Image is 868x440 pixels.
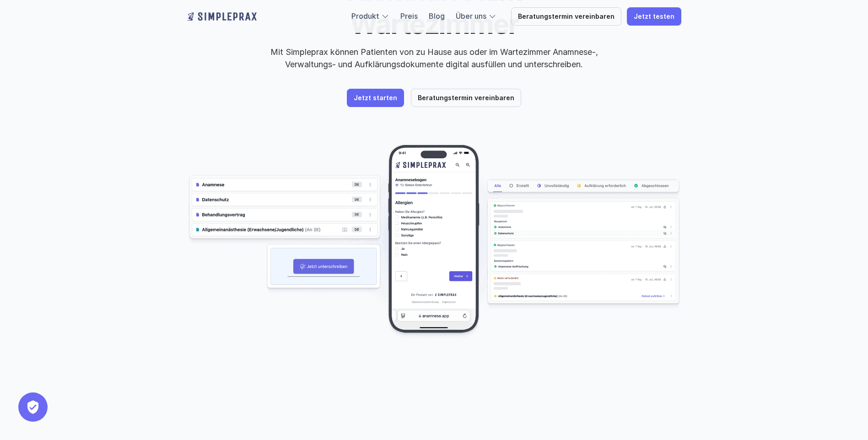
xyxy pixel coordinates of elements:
a: Beratungstermin vereinbaren [511,7,621,26]
a: Preis [400,11,418,21]
a: Blog [429,11,445,21]
a: Produkt [351,11,379,21]
a: Jetzt starten [347,89,404,107]
a: Beratungstermin vereinbaren [411,89,521,107]
img: Beispielscreenshots aus der Simpleprax Anwendung [187,144,681,340]
a: Über uns [456,11,486,21]
p: Beratungstermin vereinbaren [418,94,514,102]
p: Jetzt testen [634,13,674,21]
p: Jetzt starten [354,94,397,102]
p: Beratungstermin vereinbaren [518,13,615,21]
p: Mit Simpleprax können Patienten von zu Hause aus oder im Wartezimmer Anamnese-, Verwaltungs- und ... [263,46,606,70]
a: Jetzt testen [627,7,681,26]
